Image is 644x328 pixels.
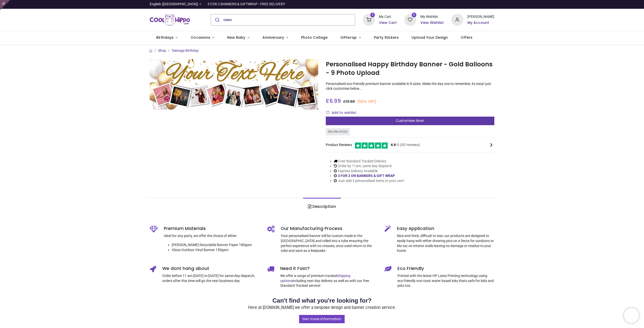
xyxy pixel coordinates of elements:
[363,18,375,22] a: 3
[150,305,494,311] p: Here at [DOMAIN_NAME] we offer a bespoke design and banner creation service.
[303,198,341,215] a: Description
[191,35,210,40] span: Occasions
[326,128,350,135] div: SKU: BN-00382
[391,143,420,148] span: /5 ( 301 reviews)
[211,14,223,25] button: Submit
[256,31,295,44] a: Anniversary
[164,225,260,232] h5: Premium Materials
[397,225,494,232] h5: Easy Application
[346,99,355,104] span: 13.98
[343,99,355,104] span: £
[184,31,221,44] a: Occasions
[326,60,494,77] h1: Personalised Happy Birthday Banner - Gold Balloons - 9 Photo Upload
[326,81,494,91] p: Personalised eco-friendly premium banner available in 8 sizes. Make the day one to remember, its ...
[281,225,377,232] h5: Our Manufacturing Process
[461,35,472,40] span: Offers
[281,233,377,253] p: Your personalised banner will be custom made in the [GEOGRAPHIC_DATA] and rolled into a tube ensu...
[420,20,444,25] a: View Wishlist
[334,159,404,164] li: Free Standard Tracked Delivery
[397,265,494,272] h5: Eco Friendly
[150,59,318,110] img: Personalised Happy Birthday Banner - Gold Balloons - 9 Photo Upload
[326,109,361,117] button: Add to wishlistAdd to wishlist
[379,14,397,19] div: My Cart
[334,164,404,169] li: Order by 11am, same day dispatch
[156,35,174,40] span: Birthdays
[338,174,395,178] a: 3 FOR 2 ON BANNERS & GIFT WRAP
[397,233,494,253] p: Nice and thick, difficult to tear, our products are designed to easily hang with either drawing p...
[389,2,494,7] iframe: Customer reviews powered by Trustpilot
[357,99,376,104] small: (50% OFF)
[396,118,424,123] span: Customise Now!
[334,178,404,183] li: Just add 3 personalised items to your cart!
[280,273,377,288] p: We offer a range of premium tracked including next day delivery as well as with our free Standard...
[326,142,494,149] div: Product Reviews
[467,20,494,25] a: My Account
[164,233,260,239] p: Ideal for any party, we offer the choice of either:
[412,13,417,17] sup: 0
[420,14,444,19] div: My Wishlist
[404,18,416,22] a: 0
[150,296,494,305] h2: Can't find what you're looking for?
[162,273,260,283] p: Order before 11 am [DATE] to [DATE] for same-day dispatch, orders after this time will go the nex...
[299,315,345,323] a: Get more information
[208,2,285,7] div: 3 FOR 2 BANNERS & GIFTWRAP - FREE DELIVERY
[326,111,330,114] i: Add to wishlist
[280,265,377,272] h5: Need it Fast?
[227,35,245,40] span: New Baby
[624,308,639,323] iframe: Brevo live chat
[467,14,494,19] div: [PERSON_NAME]
[397,273,494,288] p: Printed with the latest HP Latex Printing technology using eco-friendly non-toxic water based ink...
[301,35,328,40] span: Photo Collage
[340,35,357,40] span: Giftwrap
[150,13,190,27] img: Cool Hippo
[391,143,396,147] span: 4.9
[326,97,341,105] span: £
[150,13,190,27] a: Logo of Cool Hippo
[334,31,367,44] a: Giftwrap
[172,248,260,253] li: Gloss Outdoor Vinyl Banner 150gsm
[172,243,260,248] li: [PERSON_NAME] Recyclable Banner Paper 180gsm
[172,49,199,53] a: Teenage Birthday
[329,97,341,105] span: 6.99
[374,35,399,40] span: Party Stickers
[412,35,448,40] span: Upload Your Design
[334,169,404,174] li: Express Delivery Available
[221,31,256,44] a: New Baby
[262,35,284,40] span: Anniversary
[158,49,166,53] a: Shop
[280,274,350,283] a: shipping options
[150,31,184,44] a: Birthdays
[162,265,260,272] h5: We dont hang about
[379,20,397,25] a: View Cart
[370,13,375,17] sup: 3
[150,2,202,7] a: English ([GEOGRAPHIC_DATA])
